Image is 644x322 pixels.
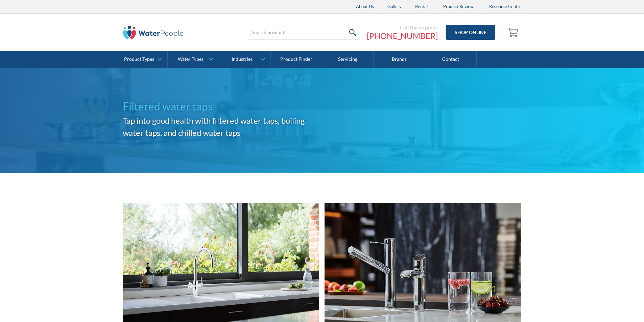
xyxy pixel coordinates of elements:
img: shopping cart [507,27,520,38]
a: Servicing [322,51,374,68]
a: Product Finder [271,51,322,68]
input: Search products [248,25,360,40]
a: Water Types [168,51,219,68]
h1: Filtered water taps [123,98,322,115]
a: Industries [219,51,270,68]
div: Call the experts [367,24,438,31]
div: Product Types [124,56,154,62]
a: [PHONE_NUMBER] [367,31,438,41]
a: Contact [425,51,477,68]
a: Open cart [505,24,522,41]
div: Water Types [178,56,204,62]
a: Shop Online [446,25,495,40]
h2: Tap into good health with filtered water taps, boiling water taps, and chilled water taps [123,115,322,139]
div: Industries [232,56,253,62]
img: The Water People [123,26,184,39]
a: Product Types [116,51,167,68]
a: Brands [374,51,425,68]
